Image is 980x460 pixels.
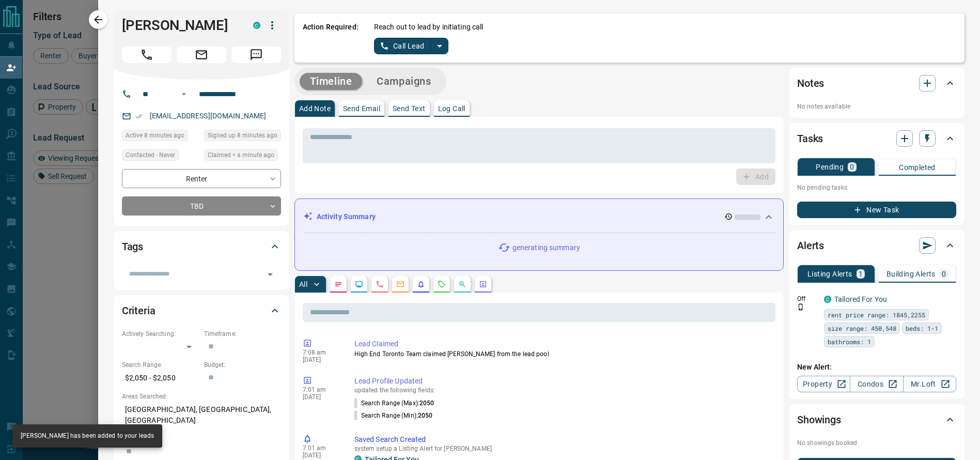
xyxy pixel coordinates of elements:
[299,105,331,112] p: Add Note
[208,150,274,160] span: Claimed < a minute ago
[355,280,363,288] svg: Lead Browsing Activity
[797,438,956,448] p: No showings booked
[178,88,190,100] button: Open
[850,163,854,171] p: 0
[354,411,433,420] p: Search Range (Min) :
[122,360,199,370] p: Search Range:
[204,329,281,339] p: Timeframe:
[317,211,376,222] p: Activity Summary
[828,310,925,320] span: rent price range: 1845,2255
[797,294,818,303] p: Off
[797,233,956,258] div: Alerts
[419,400,434,407] span: 2050
[231,47,281,63] span: Message
[303,444,339,452] p: 7:01 am
[374,22,484,33] p: Reach out to lead by initiating call
[150,112,267,120] a: [EMAIL_ADDRESS][DOMAIN_NAME]
[126,130,184,141] span: Active 8 minutes ago
[122,130,199,144] div: Wed Oct 15 2025
[797,180,956,195] p: No pending tasks
[208,130,277,141] span: Signed up 8 minutes ago
[122,434,281,443] p: Motivation:
[122,298,281,323] div: Criteria
[303,393,339,401] p: [DATE]
[122,47,172,63] span: Call
[204,130,281,144] div: Wed Oct 15 2025
[334,280,343,288] svg: Notes
[859,270,863,278] p: 1
[122,302,155,319] h2: Criteria
[177,47,226,63] span: Email
[797,376,850,392] a: Property
[122,238,143,255] h2: Tags
[354,339,771,349] p: Lead Claimed
[354,434,771,445] p: Saved Search Created
[797,411,841,428] h2: Showings
[253,22,260,29] div: condos.ca
[122,169,281,188] div: Renter
[376,280,384,288] svg: Calls
[797,130,823,147] h2: Tasks
[122,17,238,34] h1: [PERSON_NAME]
[797,303,804,311] svg: Push Notification Only
[122,392,281,401] p: Areas Searched:
[906,323,938,333] span: beds: 1-1
[438,105,465,112] p: Log Call
[942,270,946,278] p: 0
[797,407,956,432] div: Showings
[797,237,824,254] h2: Alerts
[396,280,405,288] svg: Emails
[797,202,956,218] button: New Task
[797,71,956,96] div: Notes
[303,386,339,393] p: 7:01 am
[263,267,277,282] button: Open
[204,149,281,164] div: Wed Oct 15 2025
[303,356,339,363] p: [DATE]
[438,280,446,288] svg: Requests
[354,387,771,394] p: updated the following fields:
[204,360,281,370] p: Budget:
[899,164,936,171] p: Completed
[354,445,771,452] p: system setup a Listing Alert for [PERSON_NAME]
[300,73,363,90] button: Timeline
[512,242,580,253] p: generating summary
[828,336,871,347] span: bathrooms: 1
[458,280,466,288] svg: Opportunities
[393,105,426,112] p: Send Text
[797,362,956,373] p: New Alert:
[354,349,771,359] p: High End Toronto Team claimed [PERSON_NAME] from the lead pool
[797,126,956,151] div: Tasks
[122,401,281,429] p: [GEOGRAPHIC_DATA], [GEOGRAPHIC_DATA], [GEOGRAPHIC_DATA]
[343,105,380,112] p: Send Email
[354,398,434,408] p: Search Range (Max) :
[122,196,281,216] div: TBD
[374,38,431,54] button: Call Lead
[886,270,936,278] p: Building Alerts
[824,296,831,303] div: condos.ca
[418,412,432,419] span: 2050
[303,349,339,356] p: 7:08 am
[797,102,956,111] p: No notes available
[816,163,844,171] p: Pending
[122,329,199,339] p: Actively Searching:
[479,280,487,288] svg: Agent Actions
[303,207,775,226] div: Activity Summary
[828,323,896,333] span: size range: 450,548
[903,376,956,392] a: Mr.Loft
[374,38,449,54] div: split button
[417,280,425,288] svg: Listing Alerts
[303,452,339,459] p: [DATE]
[126,150,175,160] span: Contacted - Never
[834,295,887,303] a: Tailored For You
[135,113,143,120] svg: Email Verified
[807,270,852,278] p: Listing Alerts
[366,73,441,90] button: Campaigns
[122,370,199,387] p: $2,050 - $2,050
[299,281,307,288] p: All
[850,376,903,392] a: Condos
[797,75,824,91] h2: Notes
[122,234,281,259] div: Tags
[21,427,154,444] div: [PERSON_NAME] has been added to your leads
[303,22,359,54] p: Action Required:
[354,376,771,387] p: Lead Profile Updated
